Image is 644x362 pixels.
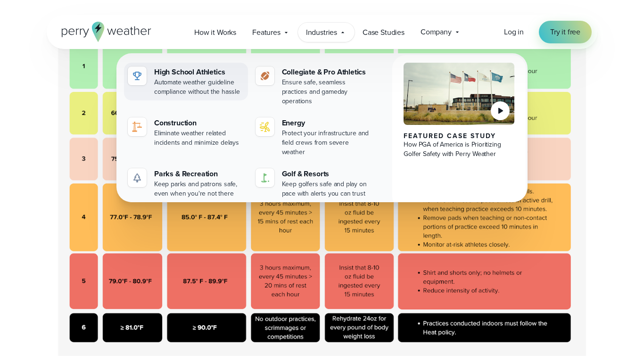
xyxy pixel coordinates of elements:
span: Features [252,27,281,38]
div: Golf & Resorts [282,168,372,180]
span: Case Studies [363,27,405,38]
img: Virginia-VHSL [47,17,597,356]
a: Try it free [539,21,592,43]
a: Collegiate & Pro Athletics Ensure safe, seamless practices and gameday operations [252,63,376,110]
div: Collegiate & Pro Athletics [282,66,372,78]
div: Automate weather guideline compliance without the hassle [154,78,244,97]
img: parks-icon-grey.svg [132,172,143,183]
div: Protect your infrastructure and field crews from severe weather [282,129,372,157]
div: High School Athletics [154,66,244,78]
div: Construction [154,117,244,129]
img: energy-icon@2x-1.svg [259,121,271,132]
span: Try it free [550,26,580,38]
img: proathletics-icon@2x-1.svg [259,70,271,82]
a: Energy Protect your infrastructure and field crews from severe weather [252,114,376,161]
img: highschool-icon.svg [132,70,143,82]
span: Log in [504,26,524,37]
div: Energy [282,117,372,129]
div: Eliminate weather related incidents and minimize delays [154,129,244,148]
img: PGA of America, Frisco Campus [404,63,514,125]
div: Ensure safe, seamless practices and gameday operations [282,78,372,106]
span: Industries [306,27,337,38]
a: Golf & Resorts Keep golfers safe and play on pace with alerts you can trust [252,165,376,202]
a: High School Athletics Automate weather guideline compliance without the hassle [124,63,248,100]
span: How it Works [194,27,236,38]
div: Parks & Recreation [154,168,244,180]
div: Keep parks and patrons safe, even when you're not there [154,180,244,198]
div: Keep golfers safe and play on pace with alerts you can trust [282,180,372,198]
a: How it Works [186,23,244,42]
div: Featured Case Study [404,132,514,140]
span: Company [421,26,452,38]
a: Parks & Recreation Keep parks and patrons safe, even when you're not there [124,165,248,202]
a: PGA of America, Frisco Campus Featured Case Study How PGA of America is Prioritizing Golfer Safet... [392,55,526,210]
a: Construction Eliminate weather related incidents and minimize delays [124,114,248,151]
img: noun-crane-7630938-1@2x.svg [132,121,143,132]
a: Case Studies [355,23,413,42]
img: golf-iconV2.svg [259,172,271,183]
div: How PGA of America is Prioritizing Golfer Safety with Perry Weather [404,140,514,159]
a: Log in [504,26,524,38]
